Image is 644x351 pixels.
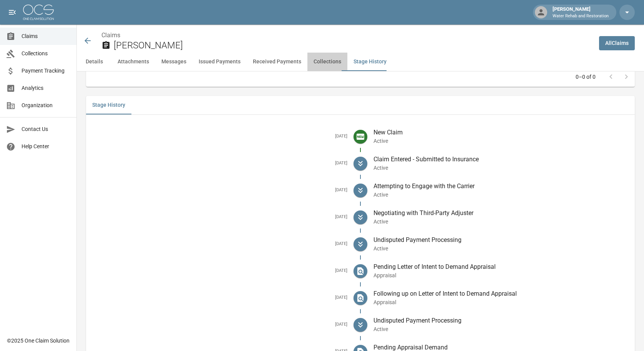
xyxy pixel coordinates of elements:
p: Active [373,164,629,172]
div: © 2025 One Claim Solution [7,337,70,344]
button: Messages [155,53,193,71]
p: Pending Letter of Intent to Demand Appraisal [373,262,629,272]
h5: [DATE] [92,134,347,139]
span: Collections [22,50,70,58]
button: open drawer [5,5,20,20]
button: Details [77,53,111,71]
span: Claims [22,32,70,40]
img: ocs-logo-white-transparent.png [23,5,54,20]
button: Stage History [347,53,393,71]
button: Attachments [111,53,155,71]
button: Collections [307,53,347,71]
h5: [DATE] [92,295,347,301]
p: Water Rehab and Restoration [553,13,609,20]
p: New Claim [373,128,629,137]
p: Active [373,325,629,333]
h5: [DATE] [92,322,347,328]
p: Active [373,245,629,252]
p: Appraisal [373,272,629,279]
p: Following up on Letter of Intent to Demand Appraisal [373,289,629,298]
span: Payment Tracking [22,67,70,75]
p: Undisputed Payment Processing [373,235,629,245]
div: [PERSON_NAME] [549,5,612,19]
span: Analytics [22,84,70,92]
h5: [DATE] [92,268,347,274]
p: Active [373,218,629,225]
span: Contact Us [22,125,70,133]
nav: breadcrumb [101,31,593,40]
h5: [DATE] [92,187,347,193]
div: related-list tabs [86,96,635,114]
span: Help Center [22,142,70,151]
button: Stage History [86,96,131,114]
h5: [DATE] [92,214,347,220]
p: Appraisal [373,298,629,306]
p: Undisputed Payment Processing [373,316,629,325]
a: Claims [101,31,120,39]
p: Claim Entered - Submitted to Insurance [373,155,629,164]
span: Organization [22,101,70,109]
h5: [DATE] [92,161,347,166]
a: AllClaims [599,36,635,50]
div: anchor tabs [77,53,644,71]
button: Issued Payments [193,53,247,71]
p: Negotiating with Third-Party Adjuster [373,209,629,218]
p: Active [373,191,629,199]
button: Received Payments [247,53,307,71]
p: 0–0 of 0 [576,73,596,81]
p: Active [373,137,629,145]
h2: [PERSON_NAME] [114,40,593,51]
h5: [DATE] [92,241,347,247]
p: Attempting to Engage with the Carrier [373,182,629,191]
